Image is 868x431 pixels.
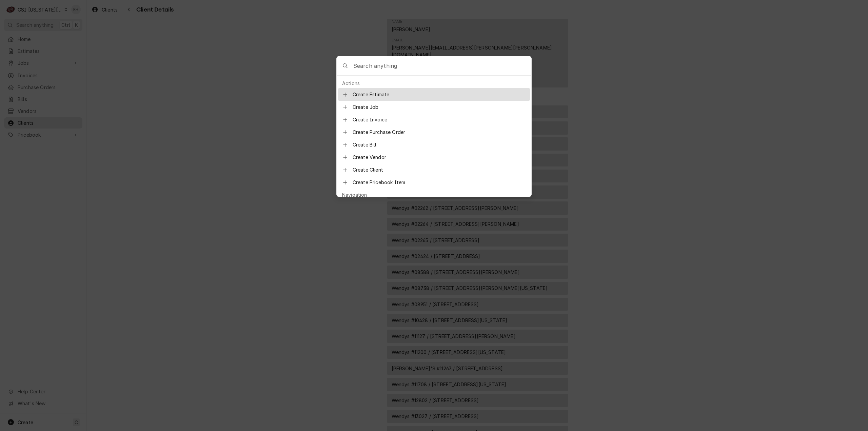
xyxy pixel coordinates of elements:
[353,91,526,98] span: Create Estimate
[353,141,526,148] span: Create Bill
[353,179,526,186] span: Create Pricebook Item
[336,56,532,197] div: Global Command Menu
[338,190,530,200] div: Navigation
[353,129,526,136] span: Create Purchase Order
[353,56,531,75] input: Search anything
[338,78,530,88] div: Actions
[353,154,526,161] span: Create Vendor
[338,78,530,300] div: Suggestions
[353,116,526,123] span: Create Invoice
[353,103,526,111] span: Create Job
[353,166,526,173] span: Create Client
